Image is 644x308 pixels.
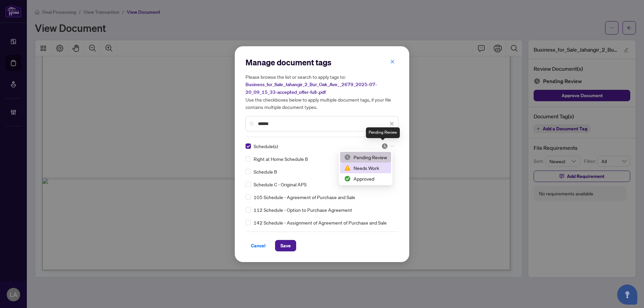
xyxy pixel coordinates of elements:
[246,240,271,251] button: Cancel
[254,181,307,188] span: Schedule C - Original APS
[344,154,351,161] img: status
[344,165,351,171] img: status
[390,59,395,64] span: close
[254,155,308,163] span: Right at Home Schedule B
[254,142,278,150] span: Schedule(s)
[340,173,391,184] div: Approved
[246,81,377,95] span: Business_for_Sale_Jahangir_2_Bur_Oak_Ave__2679_2025-07-20_09_15_33-accepted_offer-full-.pdf
[340,152,391,163] div: Pending Review
[344,153,387,161] div: Pending Review
[246,73,398,111] h5: Please browse the list or search to apply tags to: Use the checkboxes below to apply multiple doc...
[381,143,388,149] img: status
[340,163,391,173] div: Needs Work
[280,240,291,251] span: Save
[366,127,400,138] div: Pending Review
[254,206,352,213] span: 112 Schedule - Option to Purchase Agreement
[275,240,296,251] button: Save
[617,285,637,305] button: Open asap
[246,57,398,68] h2: Manage document tags
[254,219,387,226] span: 142 Schedule - Assignment of Agreement of Purchase and Sale
[344,175,351,182] img: status
[344,164,387,172] div: Needs Work
[344,175,387,182] div: Approved
[381,143,394,149] span: Pending Review
[251,240,266,251] span: Cancel
[254,193,355,201] span: 105 Schedule - Agreement of Purchase and Sale
[389,121,394,126] span: close
[254,168,277,175] span: Schedule B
